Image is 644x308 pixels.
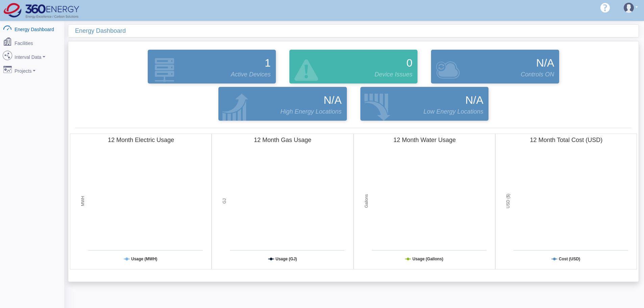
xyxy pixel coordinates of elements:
[324,92,341,108] span: N/A
[75,25,639,37] div: Energy Dashboard
[231,70,271,79] span: Active Devices
[424,107,483,116] span: Low Energy Locations
[465,92,483,108] span: N/A
[265,55,271,71] span: 1
[146,50,278,84] a: 1 Active Devices
[406,55,412,71] span: 0
[276,257,297,261] tspan: Usage (GJ)
[624,3,634,13] img: user-3.svg
[375,70,412,79] span: Device Issues
[283,48,424,85] div: Devices that are active and configured but are in an error state.
[559,257,580,261] tspan: Cost (USD)
[131,257,157,261] tspan: Usage (MWH)
[530,137,602,143] tspan: 12 Month Total Cost (USD)
[506,194,510,208] tspan: USD ($)
[364,194,369,208] tspan: Gallons
[80,196,85,206] tspan: MWH
[108,137,174,143] tspan: 12 Month Electric Usage
[412,257,443,261] tspan: Usage (Gallons)
[393,137,455,143] tspan: 12 Month Water Usage
[521,70,554,79] span: Controls ON
[254,137,311,143] tspan: 12 Month Gas Usage
[141,48,283,85] div: Devices that are actively reporting data.
[222,198,227,204] tspan: GJ
[280,107,341,116] span: High Energy Locations
[536,55,554,71] span: N/A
